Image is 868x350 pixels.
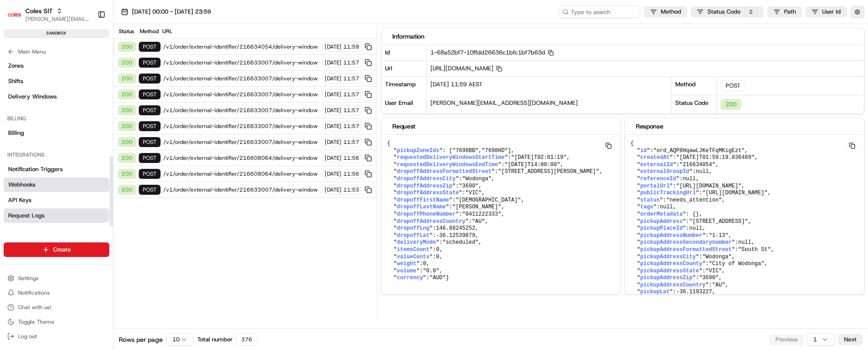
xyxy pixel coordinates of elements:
button: Coles SITColes SIT[PERSON_NAME][EMAIL_ADDRESS][PERSON_NAME][PERSON_NAME][DOMAIN_NAME] [4,4,94,25]
span: externalGroupId [640,168,689,175]
div: POST [139,74,161,84]
div: 2 [744,7,758,17]
div: 💻 [77,133,84,140]
span: [DATE] [325,186,341,193]
button: Create [4,242,109,257]
a: 💻API Documentation [73,128,149,144]
button: Notifications [4,286,109,299]
a: API Keys [4,193,109,207]
span: null [683,176,696,182]
span: 11:57 [343,107,359,114]
span: dropoffFirstName [397,197,449,203]
div: Information [392,32,853,41]
span: 11:57 [343,59,359,66]
div: POST [139,169,161,179]
button: Start new chat [154,89,165,100]
div: Integrations [4,148,109,162]
span: dropoffAddressCountry [397,218,465,225]
span: null [689,225,702,232]
span: "City of Wodonga" [709,261,764,267]
div: Timestamp [381,77,427,95]
span: itemsCount [397,246,429,253]
div: 200 [118,105,136,115]
span: publicTrackingUrl [640,190,696,196]
button: [DATE] 00:00 - [DATE] 23:59 [117,5,215,18]
span: dropoffAddressState [397,190,459,196]
div: URL [162,28,373,35]
div: 200 [118,185,136,195]
span: [DATE] [325,91,341,98]
img: Coles SIT [7,7,22,22]
a: Request Logs [4,208,109,223]
span: "0.0" [423,268,439,274]
span: pickupAddressZip [640,275,692,281]
span: weight [397,261,416,267]
span: portalUrl [640,183,670,189]
span: currency [397,275,423,281]
span: pickupAddressSecondarynumber [640,239,732,246]
span: Toggle Theme [18,318,54,325]
img: Nash [9,9,27,27]
span: Rows per page [119,335,163,344]
span: id [640,148,647,154]
span: Coles SIT [25,6,53,15]
span: /v1/order/external-identifier/216608064/delivery-window [163,170,320,177]
span: /v1/order/external-identifier/216633007/delivery-window [163,75,320,82]
span: dropoffLastName [397,204,446,210]
span: pickupAddressCounty [640,261,702,267]
span: [DATE] [325,107,341,114]
span: [DATE] [325,43,341,50]
span: "Wodonga" [702,254,732,260]
span: "South St" [738,246,771,253]
a: Zones [4,59,109,73]
span: API Documentation [86,132,146,141]
div: Id [381,45,427,60]
span: "AU" [472,218,485,225]
div: 200 [118,137,136,147]
pre: { " ": [ , ], " ": , " ": , " ": , " ": , " ": , " ": , " ": , " ": , " ": , " ": , " ": , " ": ,... [381,135,620,287]
span: tags [640,204,653,210]
span: dropoffAddressFormattedStreet [397,168,492,175]
a: Delivery Windows [4,89,109,104]
span: [URL][DOMAIN_NAME] [430,64,502,72]
span: [PERSON_NAME][EMAIL_ADDRESS][DOMAIN_NAME] [430,99,578,107]
span: "1-13" [709,232,728,239]
img: 1736555255976-a54dd68f-1ca7-489b-9aae-adbdc363a1c4 [9,87,25,103]
a: Billing [4,126,109,140]
div: 200 [118,42,136,52]
span: pickupAddressCity [640,254,696,260]
div: POST [139,42,161,52]
span: requestedDeliveryWindowsEndTime [397,162,498,168]
span: 11:56 [343,170,359,177]
span: Pylon [90,154,110,161]
span: API Keys [8,196,31,204]
span: pickupLat [640,289,670,295]
span: [DATE] [325,138,341,146]
button: Path [767,6,802,17]
span: 0 [423,261,426,267]
div: Start new chat [31,87,149,96]
span: "[DEMOGRAPHIC_DATA]" [456,197,521,203]
span: "[STREET_ADDRESS]" [689,218,748,225]
span: 1-68a52bf7-10ffdd26636c1bfc1bf7b63d [430,49,554,56]
span: "[PERSON_NAME]" [452,204,501,210]
div: 376 [236,333,257,346]
span: "7698HD" [482,148,508,154]
span: orderMetadata [640,211,683,217]
span: pickupPlaceId [640,225,683,232]
div: Status Code [672,95,717,113]
button: Status Code2 [691,6,764,17]
div: Response [636,122,853,131]
span: null [660,204,673,210]
span: "VIC" [706,268,722,274]
span: dropoffPhoneNumber [397,211,456,217]
span: Path [784,8,796,16]
span: deliveryMode [397,239,436,246]
div: POST [139,153,161,163]
span: "scheduled" [443,239,478,246]
button: Main Menu [4,45,109,58]
span: pickupAddressCountry [640,282,706,288]
div: 200 [721,99,741,110]
span: status [640,197,660,203]
button: Next [838,334,863,345]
